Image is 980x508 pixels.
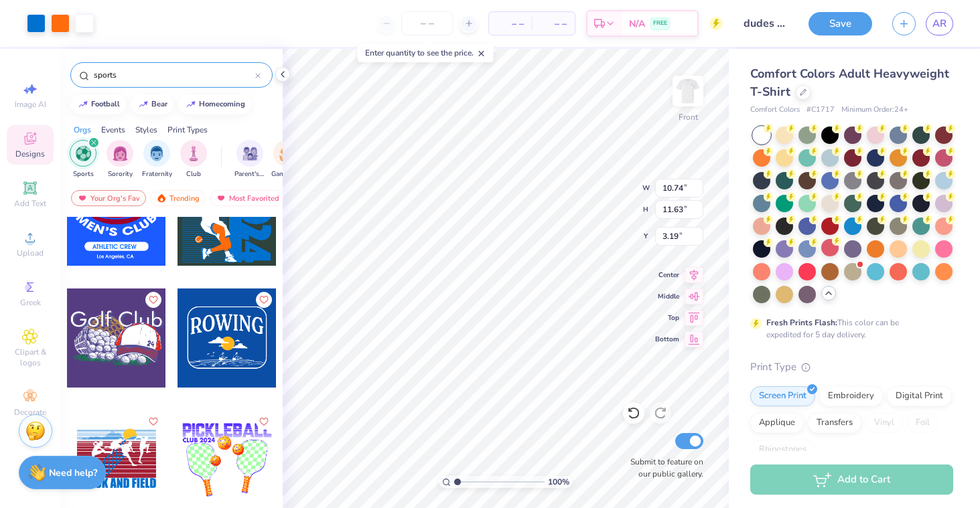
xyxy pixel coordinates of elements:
img: trending.gif [156,193,167,203]
strong: Fresh Prints Flash: [766,317,837,328]
span: Parent's Weekend [234,169,265,179]
img: Parent's Weekend Image [242,146,258,161]
img: Club Image [186,146,201,161]
span: Middle [655,292,679,301]
div: Print Type [750,359,953,375]
div: filter for Game Day [271,140,302,179]
button: Like [256,292,272,308]
div: filter for Sorority [107,140,133,179]
div: Your Org's Fav [71,190,146,206]
img: trend_line.gif [138,100,149,108]
button: Like [145,414,161,430]
button: filter button [234,140,265,179]
span: Comfort Colors [750,104,800,116]
div: Digital Print [887,386,952,406]
div: bear [151,100,167,108]
img: trend_line.gif [186,100,196,108]
button: filter button [107,140,133,179]
span: # C1717 [807,104,835,116]
img: Sports Image [76,146,91,161]
button: filter button [180,140,207,179]
div: filter for Fraternity [142,140,172,179]
button: filter button [142,140,172,179]
span: Sports [73,169,94,179]
span: Greek [20,297,41,308]
span: 100 % [548,476,569,488]
div: Vinyl [865,413,903,433]
div: filter for Sports [70,140,96,179]
div: Applique [750,413,804,433]
img: most_fav.gif [77,193,88,203]
div: football [91,100,120,108]
input: Untitled Design [733,10,798,37]
span: Comfort Colors Adult Heavyweight T-Shirt [750,66,949,100]
img: Game Day Image [279,146,295,161]
img: trend_line.gif [78,100,88,108]
a: AR [926,12,953,35]
button: homecoming [178,94,251,114]
span: Clipart & logos [7,347,54,368]
div: Orgs [74,124,91,136]
span: Top [655,313,679,323]
button: football [70,94,126,114]
button: filter button [70,140,96,179]
span: Club [186,169,201,179]
div: Enter quantity to see the price. [358,44,494,62]
div: Screen Print [750,386,815,406]
img: Fraternity Image [149,146,164,161]
span: Fraternity [142,169,172,179]
span: FREE [653,19,667,28]
div: This color can be expedited for 5 day delivery. [766,317,931,341]
span: Game Day [271,169,302,179]
img: Front [675,78,701,104]
label: Submit to feature on our public gallery. [623,456,703,480]
strong: Need help? [49,467,97,479]
span: Image AI [15,99,46,110]
button: filter button [271,140,302,179]
input: Try "Alpha" [92,68,255,82]
span: Bottom [655,335,679,344]
input: – – [401,11,453,35]
img: most_fav.gif [216,193,226,203]
button: Like [145,292,161,308]
div: Embroidery [819,386,883,406]
button: Save [809,12,872,35]
span: Add Text [14,198,46,209]
span: Sorority [108,169,133,179]
img: Sorority Image [113,146,128,161]
span: N/A [629,17,645,31]
div: filter for Club [180,140,207,179]
div: Transfers [808,413,861,433]
button: Like [256,414,272,430]
div: Print Types [167,124,208,136]
span: AR [932,16,947,31]
div: homecoming [199,100,245,108]
button: bear [131,94,173,114]
div: Front [679,111,698,123]
div: Foil [907,413,938,433]
div: Styles [135,124,157,136]
span: Designs [15,149,45,159]
div: filter for Parent's Weekend [234,140,265,179]
span: – – [497,17,524,31]
span: – – [540,17,567,31]
span: Minimum Order: 24 + [841,104,908,116]
div: Rhinestones [750,440,815,460]
span: Upload [17,248,44,258]
div: Trending [150,190,206,206]
span: Decorate [14,407,46,418]
div: Events [101,124,125,136]
div: Most Favorited [210,190,285,206]
span: Center [655,270,679,280]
